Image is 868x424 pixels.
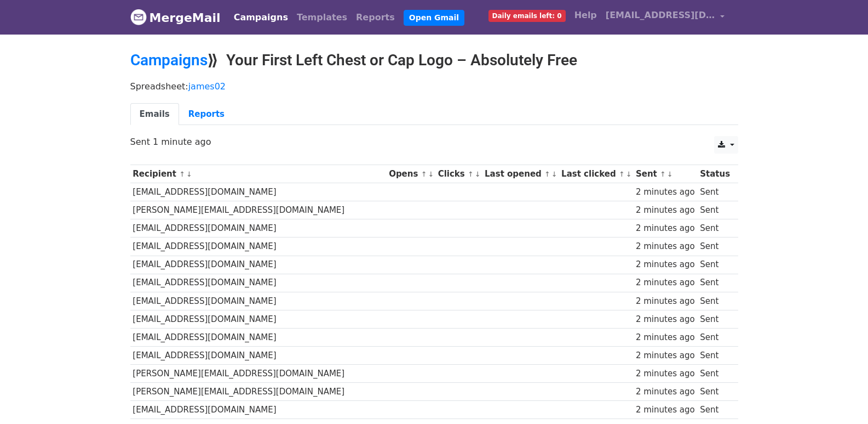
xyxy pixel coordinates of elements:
td: [PERSON_NAME][EMAIL_ADDRESS][DOMAIN_NAME] [130,383,387,401]
td: [EMAIL_ADDRESS][DOMAIN_NAME] [130,347,387,365]
div: 2 minutes ago [636,258,695,271]
a: james02 [188,81,226,92]
td: Sent [697,383,732,401]
td: Sent [697,328,732,346]
a: MergeMail [130,6,221,29]
td: Sent [697,292,732,310]
a: ↑ [619,170,625,178]
div: 2 minutes ago [636,331,695,344]
td: Sent [697,347,732,365]
th: Clicks [435,165,482,183]
img: MergeMail logo [130,9,147,25]
td: [EMAIL_ADDRESS][DOMAIN_NAME] [130,274,387,292]
a: Emails [130,103,179,126]
a: ↓ [186,170,192,178]
th: Last opened [482,165,559,183]
th: Last clicked [559,165,633,183]
td: Sent [697,401,732,419]
div: 2 minutes ago [636,276,695,289]
div: 2 minutes ago [636,240,695,253]
th: Opens [386,165,435,183]
span: [EMAIL_ADDRESS][DOMAIN_NAME] [606,9,715,22]
a: Help [570,4,601,26]
td: [EMAIL_ADDRESS][DOMAIN_NAME] [130,238,387,256]
td: Sent [697,274,732,292]
td: Sent [697,238,732,256]
td: [EMAIL_ADDRESS][DOMAIN_NAME] [130,219,387,238]
a: ↓ [551,170,557,178]
td: Sent [697,365,732,383]
a: Templates [292,7,352,29]
a: ↓ [667,170,673,178]
td: [EMAIL_ADDRESS][DOMAIN_NAME] [130,256,387,274]
div: 2 minutes ago [636,386,695,398]
div: 2 minutes ago [636,313,695,326]
div: 2 minutes ago [636,295,695,308]
td: [PERSON_NAME][EMAIL_ADDRESS][DOMAIN_NAME] [130,365,387,383]
td: [EMAIL_ADDRESS][DOMAIN_NAME] [130,183,387,201]
a: ↑ [468,170,474,178]
td: [EMAIL_ADDRESS][DOMAIN_NAME] [130,310,387,328]
a: Open Gmail [404,10,464,26]
a: Daily emails left: 0 [484,4,570,26]
td: Sent [697,219,732,238]
td: [EMAIL_ADDRESS][DOMAIN_NAME] [130,292,387,310]
td: [PERSON_NAME][EMAIL_ADDRESS][DOMAIN_NAME] [130,201,387,219]
a: ↓ [626,170,632,178]
a: Campaigns [130,51,208,69]
td: [EMAIL_ADDRESS][DOMAIN_NAME] [130,328,387,346]
a: ↑ [421,170,427,178]
td: Sent [697,201,732,219]
th: Sent [633,165,697,183]
span: Daily emails left: 0 [488,10,566,22]
a: ↓ [475,170,481,178]
p: Spreadsheet: [130,81,738,92]
td: Sent [697,310,732,328]
div: 2 minutes ago [636,368,695,380]
a: [EMAIL_ADDRESS][DOMAIN_NAME] [601,4,729,30]
a: Campaigns [229,7,292,29]
a: Reports [179,103,234,126]
td: Sent [697,183,732,201]
td: [EMAIL_ADDRESS][DOMAIN_NAME] [130,401,387,419]
th: Status [697,165,732,183]
div: 2 minutes ago [636,349,695,362]
div: 2 minutes ago [636,186,695,199]
div: 2 minutes ago [636,404,695,416]
a: ↑ [544,170,550,178]
th: Recipient [130,165,387,183]
p: Sent 1 minute ago [130,136,738,148]
h2: ⟫ Your First Left Chest or Cap Logo – Absolutely Free [130,51,738,70]
a: ↑ [179,170,185,178]
a: Reports [352,7,399,29]
div: 2 minutes ago [636,222,695,235]
div: 2 minutes ago [636,204,695,217]
td: Sent [697,256,732,274]
iframe: Chat Widget [813,371,868,424]
a: ↑ [660,170,666,178]
a: ↓ [428,170,434,178]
